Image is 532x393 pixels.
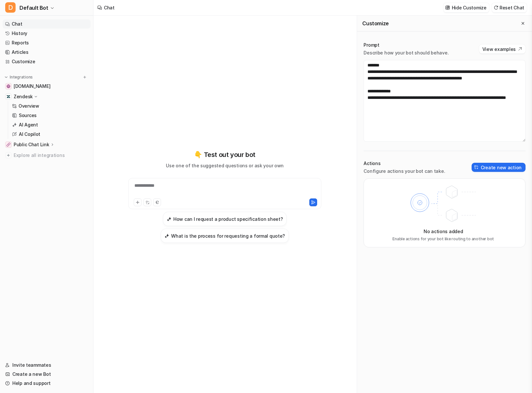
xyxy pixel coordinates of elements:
button: Integrations [3,74,35,80]
img: Public Chat Link [6,143,10,147]
p: No actions added [424,228,463,235]
img: reset [494,5,498,10]
div: Chat [104,4,115,11]
a: Articles [3,48,91,57]
p: AI Copilot [19,131,40,137]
button: What is the process for requesting a formal quote?What is the process for requesting a formal quote? [161,229,289,243]
img: explore all integrations [5,152,12,159]
img: What is the process for requesting a formal quote? [165,233,169,238]
h3: What is the process for requesting a formal quote? [171,232,285,239]
p: Sources [19,112,37,119]
span: Default Bot [19,3,48,12]
p: Configure actions your bot can take. [364,168,445,174]
p: Actions [364,160,445,167]
p: Zendesk [14,93,33,100]
p: Use one of the suggested questions or ask your own [166,162,284,169]
p: AI Agent [19,122,38,128]
span: [DOMAIN_NAME] [14,83,50,89]
p: 👇 Test out your bot [194,150,255,160]
p: Enable actions for your bot like routing to another bot [392,236,494,242]
a: Chat [3,19,91,29]
p: Hide Customize [452,4,487,11]
a: freefly.gitbook.io[DOMAIN_NAME] [3,82,91,91]
button: Hide Customize [443,3,489,12]
button: How can I request a product specification sheet?How can I request a product specification sheet? [163,212,287,226]
img: How can I request a product specification sheet? [167,217,171,221]
button: Reset Chat [492,3,527,12]
span: Explore all integrations [14,150,88,161]
button: View examples [479,44,526,54]
p: Prompt [364,42,449,48]
p: Overview [19,103,39,109]
a: History [3,29,91,38]
a: Help and support [3,379,91,388]
p: Describe how your bot should behave. [364,50,449,56]
a: Explore all integrations [3,151,91,160]
h2: Customize [362,20,389,27]
h3: How can I request a product specification sheet? [173,216,283,222]
img: expand menu [4,75,8,79]
a: Sources [9,111,91,120]
button: Create new action [472,163,526,172]
img: customize [445,5,450,10]
a: Invite teammates [3,361,91,370]
a: Overview [9,101,91,111]
button: Close flyout [519,19,527,27]
a: AI Agent [9,120,91,129]
img: create-action-icon.svg [474,165,479,170]
img: Zendesk [6,95,10,99]
p: Integrations [10,75,33,80]
a: AI Copilot [9,130,91,139]
img: menu_add.svg [82,75,87,79]
a: Reports [3,38,91,47]
a: Customize [3,57,91,66]
span: D [5,2,16,13]
img: freefly.gitbook.io [6,84,10,88]
a: Create a new Bot [3,370,91,379]
p: Public Chat Link [14,141,49,148]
